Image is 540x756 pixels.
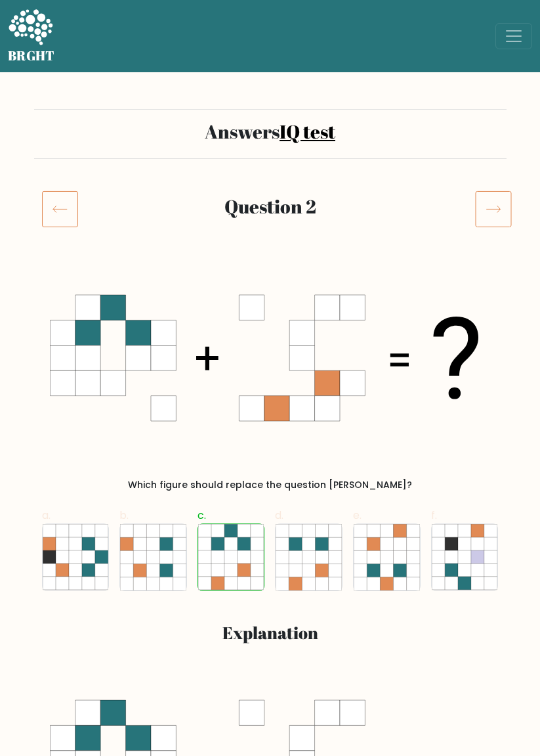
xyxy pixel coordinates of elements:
[8,5,55,67] a: BRGHT
[42,508,51,523] span: a.
[42,120,499,143] h2: Answers
[50,478,491,492] div: Which figure should replace the question [PERSON_NAME]?
[495,23,532,49] button: Toggle navigation
[8,48,55,64] h5: BRGHT
[353,508,362,523] span: e.
[119,508,129,523] span: b.
[197,508,206,523] span: c.
[431,508,437,523] span: f.
[81,195,459,217] h2: Question 2
[280,119,335,144] a: IQ test
[50,623,491,643] h3: Explanation
[275,508,283,523] span: d.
